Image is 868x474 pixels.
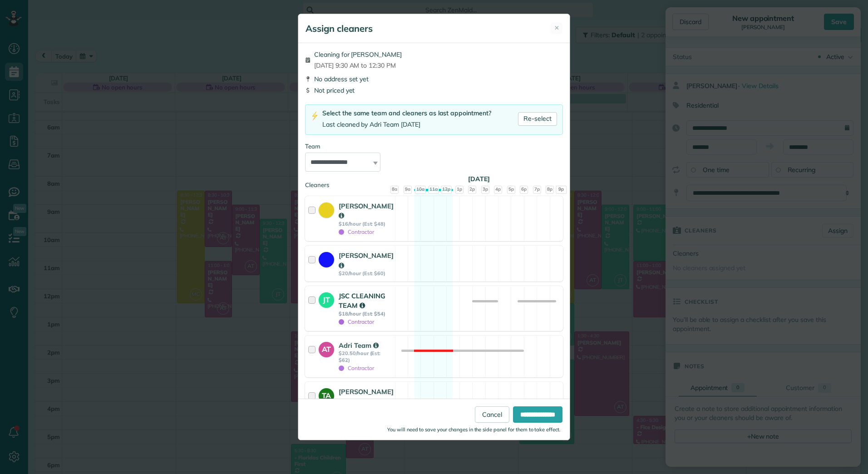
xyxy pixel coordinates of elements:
strong: JT [319,292,334,305]
div: Cleaners [305,181,563,183]
div: Last cleaned by Adri Team [DATE] [322,120,491,129]
a: Re-select [518,112,557,126]
strong: [PERSON_NAME] [339,387,394,405]
span: [DATE] 9:30 AM to 12:30 PM [314,61,402,70]
a: Cancel [475,406,509,423]
strong: $20.50/hour (Est: $62) [339,350,392,363]
strong: AT [319,342,334,355]
span: Contractor [339,318,374,325]
strong: $20/hour (Est: $60) [339,270,394,276]
span: ✕ [554,24,559,32]
div: No address set yet [305,74,563,84]
strong: $18/hour (Est: $54) [339,311,392,317]
span: Cleaning for [PERSON_NAME] [314,50,402,59]
div: Select the same team and cleaners as last appointment? [322,109,491,118]
strong: [PERSON_NAME] [339,202,394,220]
strong: JSC CLEANING TEAM [339,291,385,310]
span: Contractor [339,365,374,371]
strong: TA [319,388,334,401]
strong: Adri Team [339,341,379,350]
h5: Assign cleaners [306,22,373,35]
small: You will need to save your changes in the side panel for them to take effect. [387,426,561,433]
div: Team [305,142,563,151]
strong: $16/hour (Est: $48) [339,221,394,227]
img: lightning-bolt-icon-94e5364df696ac2de96d3a42b8a9ff6ba979493684c50e6bbbcda72601fa0d29.png [311,111,319,121]
strong: [PERSON_NAME] [339,251,394,269]
span: Contractor [339,228,374,235]
div: Not priced yet [305,86,563,95]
